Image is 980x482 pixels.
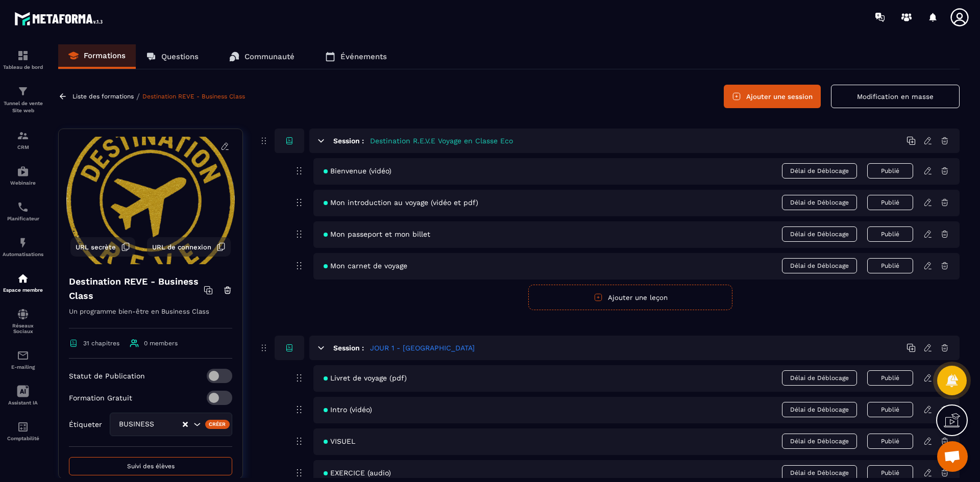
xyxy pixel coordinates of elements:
p: Un programme bien-être en Business Class [69,306,232,328]
button: Suivi des élèves [69,457,232,475]
button: Publié [867,465,913,480]
button: Publié [867,258,913,273]
p: Statut de Publication [69,372,145,380]
img: formation [17,49,29,62]
a: formationformationTableau de bord [3,42,43,78]
span: Délai de Déblocage [782,370,857,386]
a: Communauté [219,44,305,69]
button: Publié [867,434,913,449]
img: background [66,137,235,264]
h4: Destination REVE - Business Class [69,274,204,303]
p: CRM [3,144,43,150]
p: Webinaire [3,180,43,186]
span: Délai de Déblocage [782,258,857,273]
h5: Destination R.E.V.E Voyage en Classe Eco [370,136,513,146]
img: logo [14,9,106,28]
span: 31 chapitres [83,340,119,347]
h6: Session : [333,137,364,145]
a: accountantaccountantComptabilité [3,413,43,449]
a: emailemailE-mailing [3,342,43,377]
a: formationformationCRM [3,122,43,158]
span: Délai de Déblocage [782,465,857,480]
p: Communauté [244,52,295,61]
p: E-mailing [3,364,43,370]
p: Formation Gratuit [69,394,132,402]
img: scheduler [17,201,29,213]
span: Mon carnet de voyage [324,262,407,270]
span: Intro (vidéo) [324,405,372,414]
input: Search for option [156,419,182,430]
a: automationsautomationsWebinaire [3,158,43,193]
button: Ajouter une session [724,85,821,108]
button: Modification en masse [831,85,960,108]
a: formationformationTunnel de vente Site web [3,78,43,122]
span: EXERCICE (audio) [324,469,391,477]
span: Bienvenue (vidéo) [324,167,391,175]
a: Liste des formations [72,93,134,100]
p: Comptabilité [3,436,43,441]
button: Publié [867,370,913,386]
span: BUSINESS [116,419,156,430]
span: Délai de Déblocage [782,226,857,242]
img: formation [17,85,29,97]
span: Livret de voyage (pdf) [324,374,407,382]
span: Mon passeport et mon billet [324,230,430,238]
p: Tableau de bord [3,64,43,70]
p: Automatisations [3,251,43,257]
button: Clear Selected [183,421,188,428]
span: / [136,92,140,102]
img: accountant [17,421,29,433]
a: automationsautomationsAutomatisations [3,229,43,265]
button: URL secrète [70,237,135,257]
span: VISUEL [324,437,355,445]
img: automations [17,272,29,285]
p: Étiqueter [69,420,102,428]
a: Destination REVE - Business Class [142,93,245,100]
button: Publié [867,195,913,210]
div: Créer [205,420,230,429]
a: Formations [58,44,136,69]
span: Mon introduction au voyage (vidéo et pdf) [324,198,478,207]
p: Espace membre [3,287,43,293]
span: 0 members [144,340,178,347]
button: Publié [867,226,913,242]
span: Délai de Déblocage [782,434,857,449]
p: Tunnel de vente Site web [3,100,43,114]
p: Assistant IA [3,400,43,405]
span: Délai de Déblocage [782,195,857,210]
img: automations [17,165,29,177]
div: Ouvrir le chat [937,441,968,472]
a: schedulerschedulerPlanificateur [3,193,43,229]
button: URL de connexion [147,237,231,257]
a: Assistant IA [3,377,43,413]
a: social-networksocial-networkRéseaux Sociaux [3,300,43,342]
p: Événements [340,52,387,61]
h6: Session : [333,344,364,352]
div: Search for option [110,413,232,436]
img: automations [17,237,29,249]
img: email [17,349,29,362]
p: Questions [161,52,199,61]
span: Suivi des élèves [127,463,175,470]
span: Délai de Déblocage [782,402,857,417]
h5: JOUR 1 - [GEOGRAPHIC_DATA] [370,343,475,353]
a: Événements [315,44,397,69]
span: URL de connexion [152,243,211,251]
img: formation [17,130,29,142]
a: automationsautomationsEspace membre [3,265,43,300]
button: Publié [867,402,913,417]
button: Ajouter une leçon [528,285,732,310]
span: Délai de Déblocage [782,163,857,179]
img: social-network [17,308,29,320]
span: URL secrète [76,243,116,251]
button: Publié [867,163,913,179]
a: Questions [136,44,209,69]
p: Réseaux Sociaux [3,323,43,334]
p: Planificateur [3,216,43,221]
p: Formations [84,51,126,60]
